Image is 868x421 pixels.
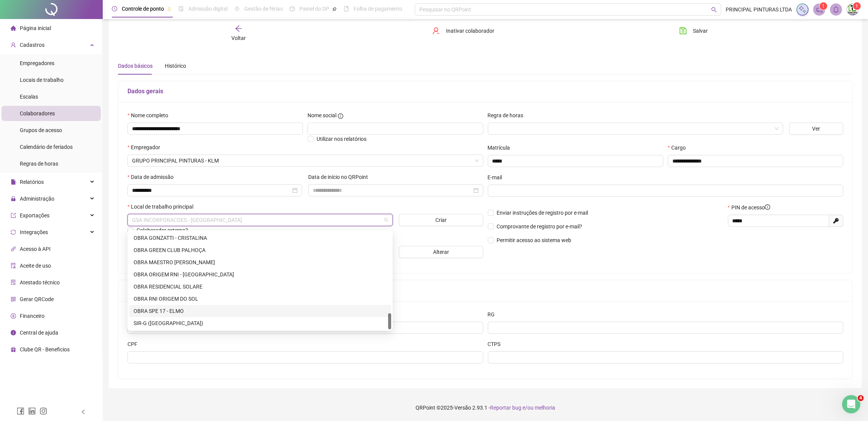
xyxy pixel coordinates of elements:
span: book [344,6,349,11]
span: save [679,27,687,35]
button: Salvar [674,25,714,37]
span: home [11,25,16,30]
span: Comprovante de registro por e-mail? [497,223,583,230]
span: Reportar bug e/ou melhoria [490,405,555,411]
label: Local de trabalho principal [127,203,198,211]
span: lock [11,196,16,201]
span: Salvar [693,27,708,35]
span: PRINCIPAL PINTURAS LTDA [726,5,792,14]
span: Alterar [433,248,449,256]
span: arrow-left [235,25,242,32]
span: user-delete [432,27,440,35]
div: OBRA RESIDENCIAL SOLARE [134,282,387,291]
span: Permitir acesso ao sistema web [497,237,572,243]
span: Voltar [231,35,246,41]
label: Nome completo [127,111,173,120]
span: bell [833,6,839,13]
span: 1 [856,3,858,9]
span: facebook [17,407,24,415]
sup: 1 [820,2,827,10]
span: Gestão de férias [244,6,283,12]
span: solution [11,279,16,285]
label: E-mail [488,173,507,182]
div: OBRA MAESTRO [PERSON_NAME] [134,258,387,266]
span: Integrações [20,229,48,235]
span: export [11,212,16,218]
span: Ver [812,124,820,133]
label: CTPS [488,340,506,348]
span: instagram [40,407,47,415]
label: Regra de horas [488,111,529,120]
label: Data de admissão [127,173,178,181]
span: sync [11,229,16,234]
span: Empregadores [20,60,54,66]
span: info-circle [338,113,343,119]
span: PIN de acesso [731,203,770,212]
span: Folha de pagamento [354,6,402,12]
span: audit [11,263,16,268]
label: CPF [127,340,142,348]
span: file-done [178,6,184,11]
span: Cadastros [20,42,45,48]
span: Criar [435,216,447,224]
iframe: Intercom live chat [842,395,860,413]
span: GSA INCORPORACOES - LAGO NORTE [132,214,388,226]
span: Financeiro [20,313,45,319]
span: Central de ajuda [20,330,58,336]
span: user-add [11,42,16,47]
button: Alterar [399,246,483,258]
span: Versão [454,405,471,411]
span: Regras de horas [20,161,58,167]
span: Calendário de feriados [20,144,73,150]
div: OBRA GONZATTI - CRISTALINA [134,234,387,242]
button: Ver [789,123,843,135]
label: RG [488,310,500,319]
span: Página inicial [20,25,51,31]
span: clock-circle [112,6,117,11]
span: Enviar instruções de registro por e-mail [497,210,588,216]
span: Acesso à API [20,246,51,252]
span: Painel do DP [299,6,329,12]
span: KLM PINTURAS LTDA [132,155,479,166]
span: Grupos de acesso [20,127,62,133]
span: Gerar QRCode [20,296,54,302]
div: OBRA ORIGEM RNI - [GEOGRAPHIC_DATA] [134,270,387,279]
label: Cargo [668,144,691,152]
button: Criar [399,214,483,226]
div: AVENIDA AVENIDA PAULO ROBERTO VIDAL [129,244,391,256]
span: Colaboradores [20,110,55,116]
h5: Dados gerais [127,87,843,96]
footer: QRPoint © 2025 - 2.93.1 - [103,394,868,421]
img: sparkle-icon.fc2bf0ac1784a2077858766a79e2daf3.svg [798,5,807,14]
span: Atestado técnico [20,279,60,285]
span: search [711,7,717,13]
span: 1 [822,3,825,9]
button: Inativar colaborador [427,25,500,37]
div: OBRA RNI ORIGEM DO SOL [134,295,387,303]
span: sun [234,6,240,11]
span: info-circle [765,204,770,210]
span: Admissão digital [188,6,228,12]
h5: Documentos principais [127,286,843,295]
label: Data de início no QRPoint [308,173,373,181]
span: linkedin [28,407,36,415]
span: Administração [20,196,54,202]
span: dashboard [290,6,295,11]
span: api [11,246,16,251]
span: left [81,409,86,415]
img: 8319 [847,4,858,15]
span: gift [11,346,16,352]
span: qrcode [11,296,16,301]
span: Utilizar nos relatórios [317,136,366,142]
span: 4 [858,395,864,401]
span: Escalas [20,94,38,100]
div: Histórico [165,62,186,70]
div: Dados básicos [118,62,153,70]
div: OBRA GREEN CLUB PALHOÇA [134,246,387,254]
span: file [11,179,16,184]
span: Aceite de uso [20,263,51,269]
label: Empregador [127,143,165,151]
sup: Atualize o seu contato no menu Meus Dados [853,2,861,10]
span: notification [816,6,823,13]
span: Controle de ponto [122,6,164,12]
